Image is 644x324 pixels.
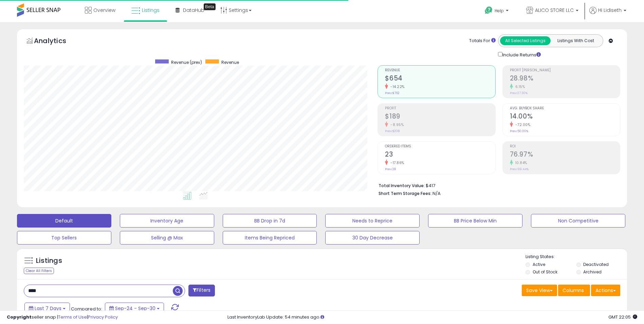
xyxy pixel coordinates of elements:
span: Revenue [385,69,495,72]
small: 6.15% [513,84,525,89]
h2: 14.00% [510,112,620,122]
small: Prev: 69.44% [510,167,529,171]
button: Listings With Cost [550,36,601,45]
span: 2025-10-9 22:05 GMT [608,314,637,320]
small: Prev: 50.00% [510,129,528,133]
button: Items Being Repriced [223,231,317,245]
label: Deactivated [583,262,609,267]
small: 10.84% [513,160,527,165]
span: Profit [385,107,495,110]
button: BB Drop in 7d [223,214,317,228]
label: Out of Stock [533,269,557,275]
a: Help [479,1,515,22]
h5: Listings [36,256,62,266]
i: Get Help [484,6,493,15]
h5: Analytics [34,36,79,47]
h2: 23 [385,150,495,160]
span: Revenue (prev) [171,59,202,65]
small: -72.00% [513,122,531,127]
small: Prev: 28 [385,167,396,171]
button: Columns [558,285,590,296]
div: Totals For [469,38,496,44]
button: Needs to Reprice [325,214,420,228]
span: DataHub [183,7,204,14]
span: Columns [563,287,584,294]
li: $417 [379,181,615,189]
small: -8.95% [388,122,404,127]
b: Total Inventory Value: [379,183,425,188]
button: Inventory Age [120,214,214,228]
span: Listings [142,7,160,14]
button: Last 7 Days [24,303,70,314]
button: Non Competitive [531,214,625,228]
button: Actions [591,285,620,296]
h2: 28.98% [510,74,620,84]
button: Selling @ Max [120,231,214,245]
span: Sep-24 - Sep-30 [115,305,155,312]
span: ALICO STORE LLC [535,7,574,14]
span: ROI [510,145,620,148]
button: Save View [522,285,557,296]
a: Terms of Use [58,314,87,320]
b: Short Term Storage Fees: [379,191,431,196]
span: N/A [433,190,441,197]
p: Listing States: [526,254,627,260]
span: Hi Lidiseth [598,7,622,14]
strong: Copyright [7,314,32,320]
button: All Selected Listings [500,36,551,45]
button: Default [17,214,111,228]
label: Active [533,262,545,267]
button: BB Price Below Min [428,214,522,228]
span: Ordered Items [385,145,495,148]
span: Revenue [221,59,239,65]
small: Prev: 27.30% [510,91,528,95]
button: Sep-24 - Sep-30 [105,303,164,314]
button: Top Sellers [17,231,111,245]
h2: 76.97% [510,150,620,160]
button: Filters [188,285,215,296]
button: 30 Day Decrease [325,231,420,245]
span: Compared to: [71,306,102,312]
span: Avg. Buybox Share [510,107,620,110]
span: Help [495,8,504,14]
a: Privacy Policy [88,314,118,320]
a: Hi Lidiseth [589,7,626,22]
small: -17.86% [388,160,404,165]
h2: $654 [385,74,495,84]
span: Overview [93,7,115,14]
small: Prev: $762 [385,91,400,95]
div: Clear All Filters [24,268,54,274]
h2: $189 [385,112,495,122]
div: Last InventoryLab Update: 54 minutes ago. [227,314,637,321]
small: Prev: $208 [385,129,400,133]
div: Tooltip anchor [204,3,216,10]
div: seller snap | | [7,314,118,321]
div: Include Returns [493,51,549,58]
span: Last 7 Days [35,305,61,312]
span: Profit [PERSON_NAME] [510,69,620,72]
small: -14.22% [388,84,405,89]
label: Archived [583,269,602,275]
